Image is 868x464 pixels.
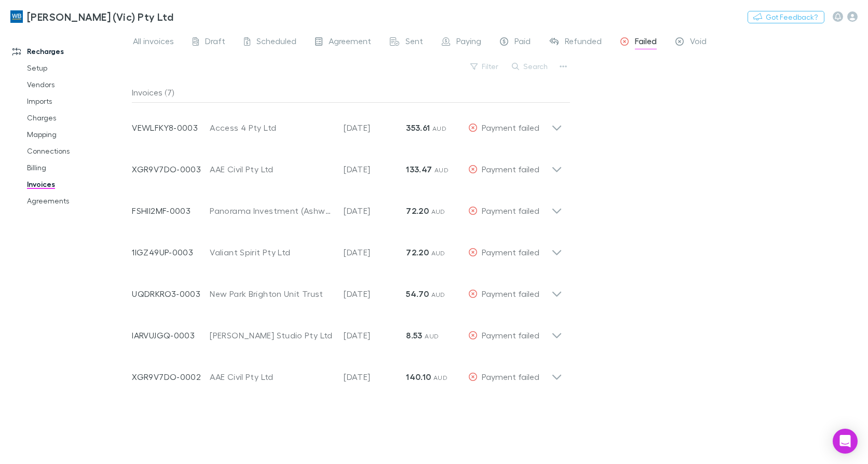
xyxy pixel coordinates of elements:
a: Setup [17,60,138,76]
p: FSHII2MF-0003 [132,204,210,217]
p: [DATE] [344,246,406,258]
a: Imports [17,93,138,110]
div: [PERSON_NAME] Studio Pty Ltd [210,329,333,342]
p: XGR9V7DO-0002 [132,371,210,383]
a: Recharges [2,43,138,60]
span: Refunded [565,36,602,49]
span: Payment failed [482,164,539,174]
span: Paying [456,36,481,49]
span: AUD [431,208,445,215]
p: [DATE] [344,288,406,300]
div: Open Intercom Messenger [833,429,858,454]
p: [DATE] [344,163,406,175]
p: [DATE] [344,121,406,134]
span: Payment failed [482,247,539,257]
div: Access 4 Pty Ltd [210,121,333,134]
p: 1IGZ49UP-0003 [132,246,210,258]
span: Payment failed [482,289,539,298]
div: VEWLFKY8-0003Access 4 Pty Ltd[DATE]353.61 AUDPayment failed [124,103,571,144]
span: Payment failed [482,122,539,132]
div: XGR9V7DO-0003AAE Civil Pty Ltd[DATE]133.47 AUDPayment failed [124,144,571,186]
span: Sent [405,36,423,49]
span: Draft [205,36,225,49]
a: Connections [17,143,138,159]
button: Search [507,60,554,73]
div: Panorama Investment (Ashwood) Pty Ltd [210,204,333,217]
span: AUD [431,291,445,298]
a: Vendors [17,76,138,93]
strong: 54.70 [406,289,429,299]
p: [DATE] [344,204,406,217]
span: Paid [514,36,531,49]
span: AUD [425,332,439,340]
strong: 133.47 [406,164,432,174]
strong: 140.10 [406,372,431,382]
p: VEWLFKY8-0003 [132,121,210,134]
div: AAE Civil Pty Ltd [210,371,333,383]
img: William Buck (Vic) Pty Ltd's Logo [10,10,23,23]
div: AAE Civil Pty Ltd [210,163,333,175]
p: UQDRKRO3-0003 [132,288,210,300]
strong: 72.20 [406,206,429,216]
div: XGR9V7DO-0002AAE Civil Pty Ltd[DATE]140.10 AUDPayment failed [124,352,571,393]
a: [PERSON_NAME] (Vic) Pty Ltd [4,4,180,29]
a: Agreements [17,193,138,209]
span: Agreement [329,36,371,49]
span: Failed [635,36,657,49]
a: Billing [17,159,138,176]
p: XGR9V7DO-0003 [132,163,210,175]
p: IARVUJGQ-0003 [132,329,210,342]
a: Mapping [17,126,138,143]
span: Payment failed [482,206,539,215]
span: AUD [433,374,447,381]
span: AUD [432,125,446,132]
span: Void [690,36,707,49]
button: Filter [465,60,505,73]
div: IARVUJGQ-0003[PERSON_NAME] Studio Pty Ltd[DATE]8.53 AUDPayment failed [124,310,571,352]
div: New Park Brighton Unit Trust [210,288,333,300]
span: Scheduled [256,36,296,49]
a: Charges [17,110,138,126]
span: AUD [435,166,449,174]
button: Got Feedback? [748,11,824,23]
span: Payment failed [482,330,539,340]
span: Payment failed [482,372,539,381]
div: 1IGZ49UP-0003Valiant Spirit Pty Ltd[DATE]72.20 AUDPayment failed [124,227,571,269]
strong: 353.61 [406,122,430,133]
span: All invoices [133,36,174,49]
strong: 72.20 [406,247,429,257]
strong: 8.53 [406,330,422,340]
h3: [PERSON_NAME] (Vic) Pty Ltd [27,10,173,23]
div: Valiant Spirit Pty Ltd [210,246,333,258]
div: UQDRKRO3-0003New Park Brighton Unit Trust[DATE]54.70 AUDPayment failed [124,269,571,310]
p: [DATE] [344,329,406,342]
div: FSHII2MF-0003Panorama Investment (Ashwood) Pty Ltd[DATE]72.20 AUDPayment failed [124,186,571,227]
a: Invoices [17,176,138,193]
span: AUD [431,249,445,257]
p: [DATE] [344,371,406,383]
